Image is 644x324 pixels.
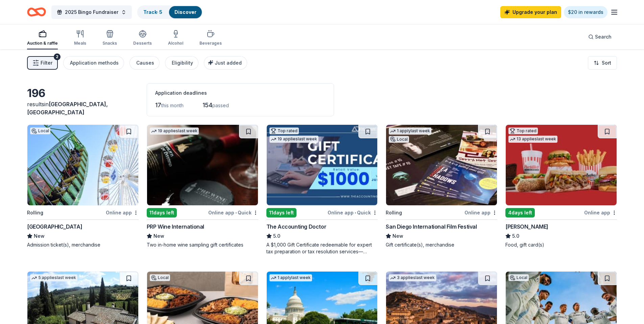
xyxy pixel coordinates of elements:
button: Eligibility [165,56,198,70]
button: Track· 5Discover [137,5,202,19]
span: this month [161,102,184,108]
div: Beverages [199,41,222,46]
a: Track· 5 [143,9,162,15]
span: • [235,210,237,215]
a: Image for Portillo'sTop rated13 applieslast week4days leftOnline app[PERSON_NAME]5.0Food, gift ca... [505,124,617,248]
img: Image for Portillo's [506,125,617,205]
div: Online app [106,208,139,217]
div: Causes [136,59,154,67]
span: 5.0 [512,232,519,240]
span: in [27,101,108,116]
span: New [34,232,45,240]
div: results [27,100,139,116]
div: Admission ticket(s), merchandise [27,241,139,248]
div: Rolling [386,209,402,217]
button: Search [583,30,617,44]
span: passed [212,102,229,108]
div: Online app [464,208,497,217]
div: [GEOGRAPHIC_DATA] [27,223,82,231]
div: 19 applies last week [269,136,318,143]
a: Upgrade your plan [500,6,561,18]
span: New [153,232,164,240]
div: 13 applies last week [508,136,557,143]
a: $20 in rewards [564,6,607,18]
button: Causes [129,56,160,70]
div: The Accounting Doctor [266,223,327,231]
a: Discover [174,9,196,15]
span: Just added [215,60,242,66]
div: Meals [74,41,86,46]
div: 1 apply last week [269,274,312,281]
div: Snacks [102,41,117,46]
button: Snacks [102,27,117,49]
a: Image for San Diego International Film Festival1 applylast weekLocalRollingOnline appSan Diego In... [386,124,497,248]
div: Local [508,274,529,281]
div: Online app Quick [328,208,378,217]
div: PRP Wine International [147,223,204,231]
div: 11 days left [147,208,177,217]
button: Desserts [133,27,152,49]
button: Filter2 [27,56,58,70]
span: Search [595,33,612,41]
div: 19 applies last week [150,128,199,135]
span: Filter [41,59,52,67]
button: Sort [588,56,617,70]
button: 2025 Bingo Fundraiser [51,5,132,19]
img: Image for San Diego International Film Festival [386,125,497,205]
span: 2025 Bingo Fundraiser [65,8,118,16]
span: 5.0 [273,232,280,240]
button: Beverages [199,27,222,49]
button: Auction & raffle [27,27,58,49]
div: Alcohol [168,41,183,46]
a: Image for Pacific ParkLocalRollingOnline app[GEOGRAPHIC_DATA]NewAdmission ticket(s), merchandise [27,124,139,248]
div: Online app Quick [208,208,258,217]
div: Local [150,274,170,281]
div: Eligibility [172,59,193,67]
button: Alcohol [168,27,183,49]
span: Sort [602,59,611,67]
div: 3 applies last week [389,274,436,281]
a: Home [27,4,46,20]
div: Two in-home wine sampling gift certificates [147,241,258,248]
div: Desserts [133,41,152,46]
button: Application methods [63,56,124,70]
span: New [392,232,403,240]
button: Meals [74,27,86,49]
div: 5 applies last week [30,274,77,281]
div: Auction & raffle [27,41,58,46]
a: Image for The Accounting DoctorTop rated19 applieslast week11days leftOnline app•QuickThe Account... [266,124,378,255]
span: 17 [155,101,161,109]
div: Online app [584,208,617,217]
div: Top rated [269,128,299,134]
div: 11 days left [266,208,296,217]
div: [PERSON_NAME] [505,223,548,231]
button: Just added [204,56,247,70]
div: 4 days left [505,208,535,217]
div: Application deadlines [155,89,326,97]
div: A $1,000 Gift Certificate redeemable for expert tax preparation or tax resolution services—recipi... [266,241,378,255]
a: Image for PRP Wine International19 applieslast week11days leftOnline app•QuickPRP Wine Internatio... [147,124,258,248]
div: Local [389,136,409,143]
div: Application methods [70,59,119,67]
div: Food, gift card(s) [505,241,617,248]
img: Image for PRP Wine International [147,125,258,205]
img: Image for Pacific Park [27,125,138,205]
span: 154 [202,101,212,109]
span: [GEOGRAPHIC_DATA], [GEOGRAPHIC_DATA] [27,101,108,116]
div: San Diego International Film Festival [386,223,477,231]
span: • [355,210,356,215]
div: Rolling [27,209,43,217]
div: 1 apply last week [389,128,431,135]
img: Image for The Accounting Doctor [267,125,378,205]
div: Top rated [508,128,538,134]
div: Local [30,128,50,134]
div: Gift certificate(s), merchandise [386,241,497,248]
div: 2 [54,53,61,60]
div: 196 [27,87,139,100]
